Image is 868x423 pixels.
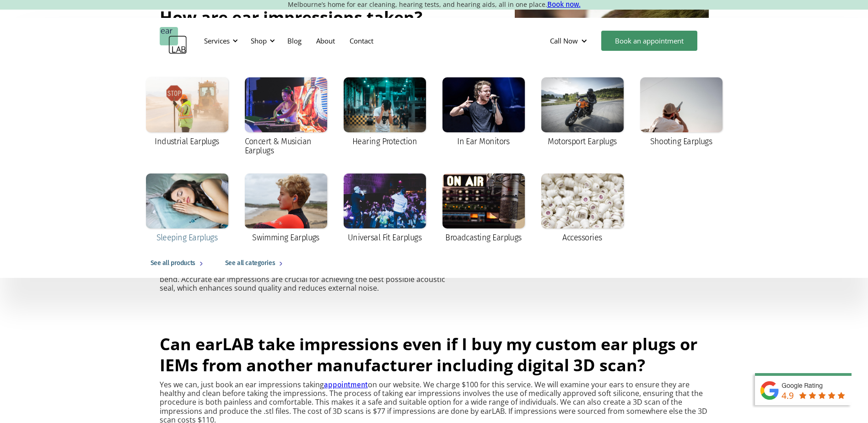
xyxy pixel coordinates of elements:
[562,233,602,242] div: Accessories
[601,31,697,51] a: Book an appointment
[309,27,342,54] a: About
[342,27,381,54] a: Contact
[650,137,712,146] div: Shooting Earplugs
[199,27,241,54] div: Services
[155,137,219,146] div: Industrial Earplugs
[160,334,709,376] h2: Can earLAB take impressions even if I buy my custom ear plugs or IEMs from another manufacturer i...
[160,179,451,293] p: Ears are as unique as fingerprints; no two ears are the same! It’s this unique feature that sets ...
[251,36,267,45] div: Shop
[141,169,233,249] a: Sleeping Earplugs
[156,233,218,242] div: Sleeping Earplugs
[339,73,431,152] a: Hearing Protection
[339,169,431,249] a: Universal Fit Earplugs
[537,169,628,249] a: Accessories
[352,137,417,146] div: Hearing Protection
[141,249,216,278] a: See all products
[324,380,368,389] a: appointment
[348,233,421,242] div: Universal Fit Earplugs
[204,36,230,45] div: Services
[240,73,332,162] a: Concert & Musician Earplugs
[445,233,522,242] div: Broadcasting Earplugs
[141,73,233,152] a: Industrial Earplugs
[550,36,578,45] div: Call Now
[245,27,278,54] div: Shop
[280,27,309,54] a: Blog
[457,137,510,146] div: In Ear Monitors
[438,73,529,152] a: In Ear Monitors
[216,249,296,278] a: See all categories
[543,27,597,54] div: Call Now
[537,73,628,152] a: Motorsport Earplugs
[151,258,195,269] div: See all products
[252,233,319,242] div: Swimming Earplugs
[438,169,529,249] a: Broadcasting Earplugs
[245,137,327,155] div: Concert & Musician Earplugs
[160,27,187,54] a: home
[548,137,617,146] div: Motorsport Earplugs
[225,258,275,269] div: See all categories
[240,169,332,249] a: Swimming Earplugs
[160,6,422,28] span: How are ear impressions taken?
[636,73,727,152] a: Shooting Earplugs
